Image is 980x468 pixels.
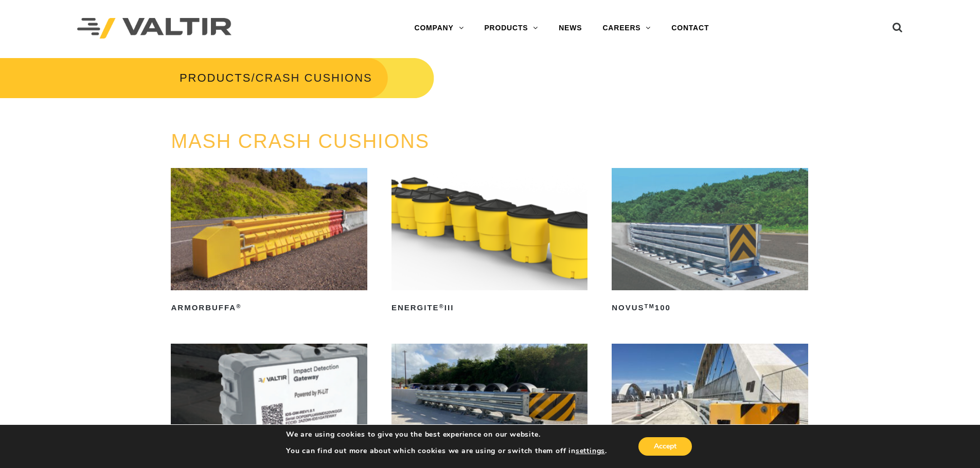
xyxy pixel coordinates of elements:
img: Valtir [77,18,231,39]
a: NOVUSTM100 [612,168,808,316]
h2: ENERGITE III [391,299,587,316]
button: Accept [638,437,692,456]
h2: ArmorBuffa [171,299,367,316]
a: ArmorBuffa® [171,168,367,316]
a: PRODUCTS [180,71,251,84]
a: MASH CRASH CUSHIONS [171,130,430,152]
sup: ® [236,303,241,309]
a: NEWS [548,18,592,39]
sup: ® [439,303,444,309]
a: COMPANY [404,18,474,39]
a: ENERGITE®III [391,168,587,316]
a: CAREERS [592,18,661,39]
span: CRASH CUSHIONS [256,71,372,84]
p: You can find out more about which cookies we are using or switch them off in . [286,446,607,456]
h2: NOVUS 100 [612,299,808,316]
a: CONTACT [661,18,719,39]
a: PRODUCTS [474,18,548,39]
p: We are using cookies to give you the best experience on our website. [286,430,607,439]
sup: TM [645,303,655,309]
button: settings [576,446,605,456]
